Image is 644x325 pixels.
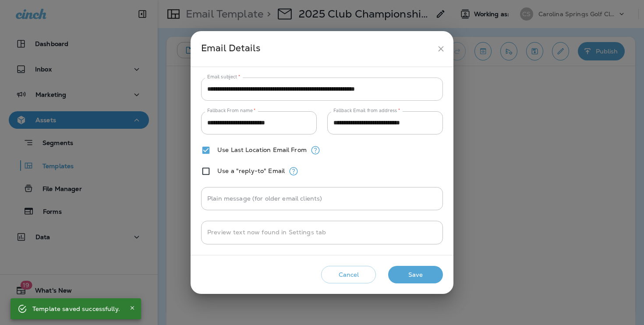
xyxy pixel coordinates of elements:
div: Email Details [201,41,433,57]
div: Template saved successfully. [32,301,120,317]
label: Fallback From name [207,107,256,114]
label: Fallback Email from address [333,107,400,114]
button: close [433,41,449,57]
button: Close [127,303,138,313]
button: Cancel [321,266,376,284]
label: Use a "reply-to" Email [217,167,285,174]
button: Save [388,266,443,284]
label: Use Last Location Email From [217,146,307,153]
label: Email subject [207,74,241,80]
